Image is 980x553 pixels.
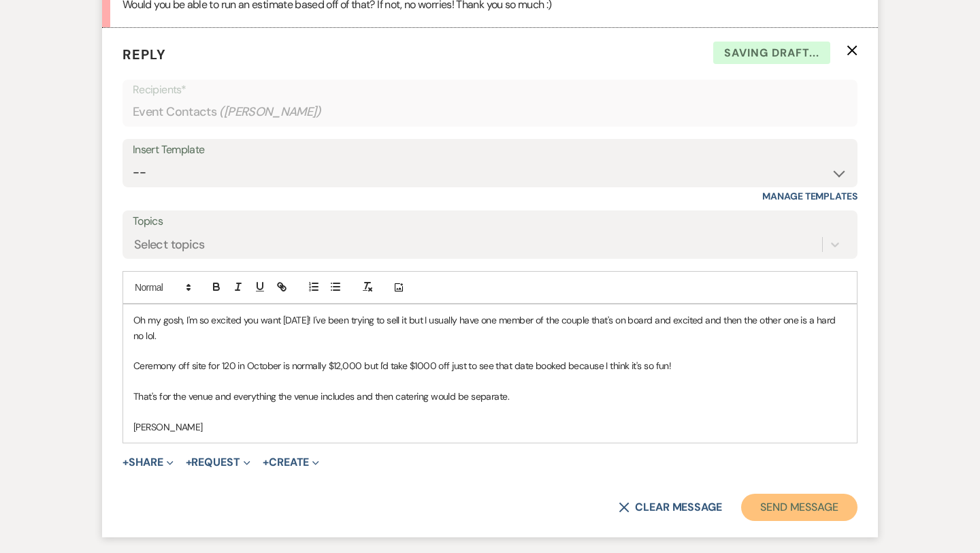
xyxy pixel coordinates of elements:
p: That's for the venue and everything the venue includes and then catering would be separate. [133,389,847,404]
button: Send Message [741,494,857,521]
button: Clear message [619,502,722,513]
span: + [122,457,129,468]
span: + [263,457,269,468]
p: [PERSON_NAME] [133,420,847,434]
p: Recipients* [133,81,847,99]
span: Reply [122,46,166,63]
div: Insert Template [133,140,847,160]
button: Share [122,457,174,468]
p: Ceremony off site for 120 in October is normally $12,000 but I'd take $1000 off just to see that ... [133,358,847,373]
span: Saving draft... [713,42,830,65]
div: Select topics [134,236,205,254]
label: Topics [133,212,847,232]
span: + [186,457,192,468]
button: Create [263,457,319,468]
p: Oh my gosh, I'm so excited you want [DATE]! I've been trying to sell it but I usually have one me... [133,313,847,343]
span: ( [PERSON_NAME] ) [219,103,321,121]
a: Manage Templates [762,190,857,202]
button: Request [186,457,250,468]
div: Event Contacts [133,99,847,125]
